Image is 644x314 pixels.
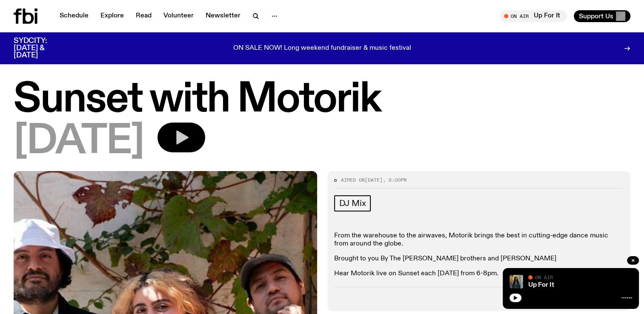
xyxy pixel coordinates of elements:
[579,12,613,20] span: Support Us
[500,10,567,22] button: On AirUp For It
[14,37,68,59] h3: SYDCITY: [DATE] & [DATE]
[341,177,365,183] span: Aired on
[158,10,199,22] a: Volunteer
[14,81,630,119] h1: Sunset with Motorik
[574,10,630,22] button: Support Us
[131,10,157,22] a: Read
[334,195,371,211] a: DJ Mix
[233,45,411,52] p: ON SALE NOW! Long weekend fundraiser & music festival
[339,199,366,208] span: DJ Mix
[14,123,144,161] span: [DATE]
[334,232,624,248] p: From the warehouse to the airwaves, Motorik brings the best in cutting-edge dance music from arou...
[509,275,523,288] img: Ify - a Brown Skin girl with black braided twists, looking up to the side with her tongue stickin...
[334,255,624,263] p: Brought to you By The [PERSON_NAME] brothers and [PERSON_NAME]
[535,274,553,280] span: On Air
[200,10,246,22] a: Newsletter
[95,10,129,22] a: Explore
[334,270,624,278] p: Hear Motorik live on Sunset each [DATE] from 6-8pm.
[528,282,554,288] a: Up For It
[383,177,406,183] span: , 6:00pm
[54,10,94,22] a: Schedule
[365,177,383,183] span: [DATE]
